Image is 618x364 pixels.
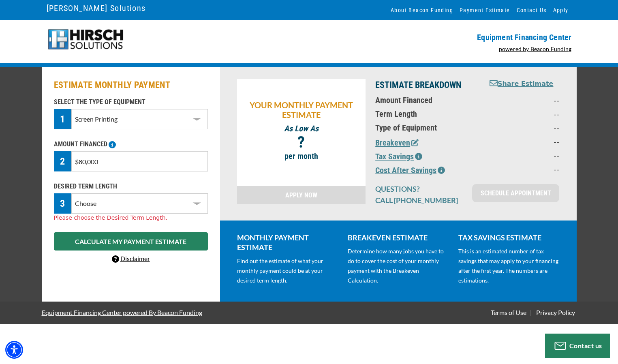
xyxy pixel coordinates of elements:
[375,123,479,133] p: Type of Equipment
[54,139,208,149] p: AMOUNT FINANCED
[348,233,449,242] p: BREAKEVEN ESTIMATE
[499,45,572,52] a: powered by Beacon Funding - open in a new tab
[375,137,419,149] button: Breakeven
[545,334,610,358] button: Contact us
[71,151,207,171] input: $
[314,32,572,42] p: Equipment Financing Center
[489,308,528,316] a: Terms of Use - open in a new tab
[488,109,559,119] p: --
[237,256,338,285] p: Find out the estimate of what your monthly payment could be at your desired term length.
[47,28,125,51] img: logo
[375,95,479,105] p: Amount Financed
[458,246,559,285] p: This is an estimated number of tax savings that may apply to your financing after the first year....
[375,79,479,91] p: ESTIMATE BREAKDOWN
[241,151,362,161] p: per month
[488,123,559,133] p: --
[54,79,208,91] h2: ESTIMATE MONTHLY PAYMENT
[241,124,362,133] p: As Low As
[348,246,449,285] p: Determine how many jobs you have to do to cover the cost of your monthly payment with the Breakev...
[530,308,532,316] span: |
[54,182,208,191] p: DESIRED TERM LENGTH
[5,341,23,359] div: Accessibility Menu
[54,232,208,251] button: CALCULATE MY PAYMENT ESTIMATE
[375,150,422,163] button: Tax Savings
[237,233,338,252] p: MONTHLY PAYMENT ESTIMATE
[42,302,202,322] a: Equipment Financing Center powered By Beacon Funding - open in a new tab
[375,164,445,176] button: Cost After Savings
[488,164,559,174] p: --
[54,214,208,222] div: Please choose the Desired Term Length.
[490,79,554,89] button: Share Estimate
[488,95,559,105] p: --
[54,97,208,107] p: SELECT THE TYPE OF EQUIPMENT
[472,184,559,202] a: SCHEDULE APPOINTMENT
[241,100,362,120] p: YOUR MONTHLY PAYMENT ESTIMATE
[375,109,479,119] p: Term Length
[458,233,559,242] p: TAX SAVINGS ESTIMATE
[569,342,602,349] span: Contact us
[54,109,72,129] div: 1
[47,1,146,15] a: [PERSON_NAME] Solutions
[112,255,150,262] a: Disclaimer
[535,308,577,316] a: Privacy Policy - open in a new tab
[241,137,362,147] p: ?
[54,151,72,171] div: 2
[237,186,366,204] a: APPLY NOW
[375,195,462,205] p: CALL [PHONE_NUMBER]
[488,137,559,146] p: --
[375,184,462,194] p: QUESTIONS?
[54,193,72,214] div: 3
[488,150,559,160] p: --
